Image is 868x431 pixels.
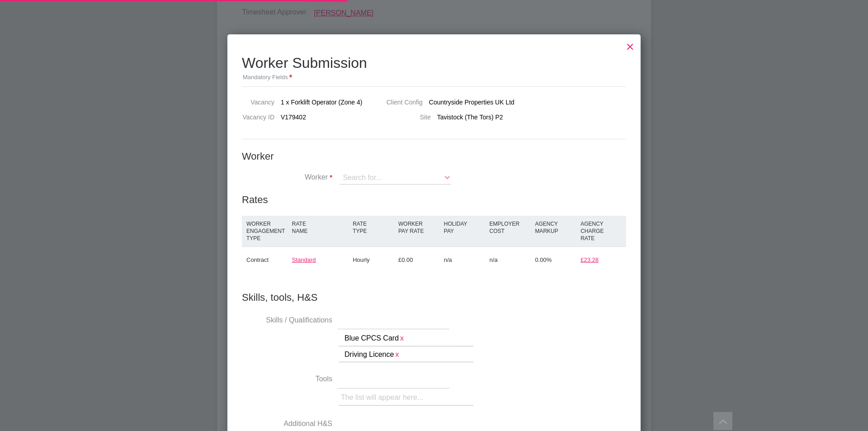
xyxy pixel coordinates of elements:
[535,256,552,263] span: 0.00%
[396,247,442,273] div: £0.00
[244,247,290,273] div: Contract
[242,173,332,182] label: Worker
[487,216,533,239] div: EMPLOYER COST
[533,216,578,239] div: AGENCY MARKUP
[242,316,332,325] label: Skills / Qualifications
[242,291,626,304] h3: Skills, tools, H&S
[429,98,514,106] span: Countryside Properties UK Ltd
[238,113,274,121] label: Vacancy ID
[399,333,405,343] a: x
[290,216,350,239] div: RATE NAME
[578,216,624,246] div: AGENCY CHARGE RATE
[437,113,503,121] span: Tavistock (The Tors) P2
[281,98,363,106] span: 1 x Forklift Operator (Zone 4)
[350,247,396,273] div: Hourly
[244,216,290,246] div: WORKER ENGAGEMENT TYPE
[341,349,404,361] li: Driving Licence
[242,374,332,384] label: Tools
[442,216,487,239] div: HOLIDAY PAY
[292,256,316,263] span: Standard
[490,256,498,263] span: n/a
[242,73,626,83] div: Mandatory Fields
[379,113,431,121] label: Site
[396,216,442,239] div: WORKER PAY RATE
[242,194,626,207] h3: Rates
[341,332,409,345] li: Blue CPCS Card
[379,98,423,106] label: Client Config
[238,98,274,106] label: Vacancy
[340,172,451,185] input: Search for...
[281,113,306,121] span: V179402
[394,349,400,360] a: x
[350,216,396,239] div: RATE TYPE
[580,256,599,263] span: £23.28
[242,419,332,429] label: Additional H&S
[242,150,626,163] h3: Worker
[444,256,452,263] span: n/a
[341,392,427,404] li: The list will appear here...
[242,47,626,83] h2: Worker Submission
